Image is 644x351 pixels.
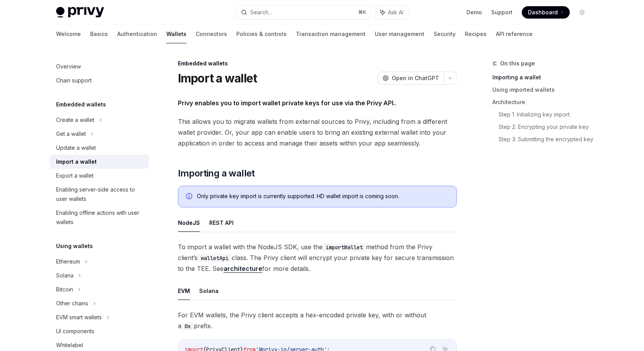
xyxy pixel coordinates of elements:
[434,25,456,43] a: Security
[178,71,257,85] h1: Import a wallet
[466,9,482,16] a: Demo
[492,96,594,108] a: Architecture
[56,299,88,308] div: Other chains
[56,115,94,125] div: Create a wallet
[178,241,457,274] span: To import a wallet with the NodeJS SDK, use the method from the Privy client’s class. The Privy c...
[178,167,255,180] span: Importing a wallet
[56,25,81,43] a: Welcome
[50,324,149,338] a: UI components
[50,155,149,169] a: Import a wallet
[197,192,449,201] div: Only private key import is currently supported. HD wallet import is coming soon.
[178,60,457,67] div: Embedded wallets
[492,84,594,96] a: Using imported wallets
[499,133,594,146] a: Step 3: Submitting the encrypted key
[209,214,234,232] button: REST API
[56,171,94,180] div: Export a wallet
[56,341,83,350] div: Whitelabel
[56,76,92,85] div: Chain support
[323,243,366,252] code: importWallet
[50,74,149,87] a: Chain support
[56,285,73,294] div: Bitcoin
[56,62,81,71] div: Overview
[178,310,457,331] span: For EVM wallets, the Privy client accepts a hex-encoded private key, with or without a prefix.
[50,141,149,155] a: Update a wallet
[56,157,97,166] div: Import a wallet
[50,169,149,183] a: Export a wallet
[56,271,73,280] div: Solana
[178,98,457,108] span: .
[236,5,371,19] button: Search...⌘K
[250,8,272,17] div: Search...
[500,59,535,68] span: On this page
[56,185,144,204] div: Enabling server-side access to user wallets
[528,9,558,16] span: Dashboard
[496,25,533,43] a: API reference
[522,6,570,19] a: Dashboard
[198,254,232,262] code: walletApi
[492,71,594,84] a: Importing a wallet
[50,206,149,229] a: Enabling offline actions with user wallets
[181,322,194,330] code: 0x
[499,108,594,121] a: Step 1. Initializing key import
[236,25,287,43] a: Policies & controls
[499,121,594,133] a: Step 2: Encrypting your private key
[178,282,190,300] button: EVM
[56,208,144,227] div: Enabling offline actions with user wallets
[224,265,262,273] a: architecture
[378,72,444,85] button: Open in ChatGPT
[375,25,424,43] a: User management
[186,193,194,201] svg: Info
[388,9,403,16] span: Ask AI
[56,7,104,18] img: light logo
[166,25,186,43] a: Wallets
[56,327,94,336] div: UI components
[56,257,80,266] div: Ethereum
[178,116,457,149] span: This allows you to migrate wallets from external sources to Privy, including from a different wal...
[178,99,395,107] strong: Privy enables you to import wallet private keys for use via the Privy API.
[56,313,102,322] div: EVM smart wallets
[199,282,219,300] button: Solana
[576,6,588,19] button: Toggle dark mode
[50,60,149,74] a: Overview
[56,143,96,152] div: Update a wallet
[196,25,227,43] a: Connectors
[392,74,439,82] span: Open in ChatGPT
[296,25,366,43] a: Transaction management
[358,9,366,15] span: ⌘ K
[50,183,149,206] a: Enabling server-side access to user wallets
[56,100,106,109] h5: Embedded wallets
[375,5,409,19] button: Ask AI
[465,25,487,43] a: Recipes
[90,25,108,43] a: Basics
[117,25,157,43] a: Authentication
[56,129,86,139] div: Get a wallet
[56,241,93,251] h5: Using wallets
[491,9,512,16] a: Support
[178,214,200,232] button: NodeJS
